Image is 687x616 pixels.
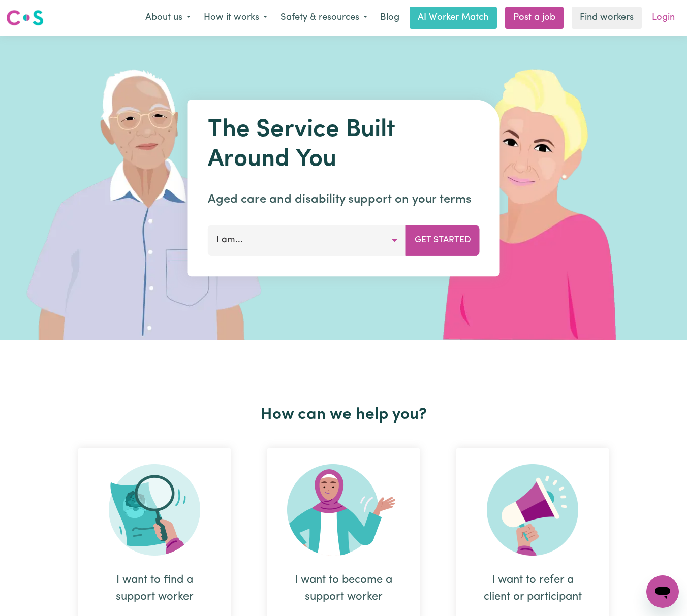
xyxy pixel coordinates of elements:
img: Search [109,464,200,556]
a: Blog [374,7,405,29]
a: Login [646,7,681,29]
h1: The Service Built Around You [208,116,480,174]
a: Find workers [572,7,642,29]
button: How it works [197,7,274,28]
img: Refer [487,464,578,556]
button: Safety & resources [274,7,374,28]
img: Careseekers logo [6,9,44,27]
p: Aged care and disability support on your terms [208,190,480,209]
div: I want to become a support worker [292,572,395,605]
button: About us [139,7,197,28]
button: I am... [208,225,407,255]
a: AI Worker Match [410,7,497,29]
div: I want to refer a client or participant [481,572,584,605]
img: Become Worker [287,464,400,556]
a: Careseekers logo [6,6,44,29]
h2: How can we help you? [60,405,627,425]
iframe: Button to launch messaging window [646,575,679,608]
a: Post a job [505,7,564,29]
button: Get Started [406,225,480,255]
div: I want to find a support worker [103,572,206,605]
